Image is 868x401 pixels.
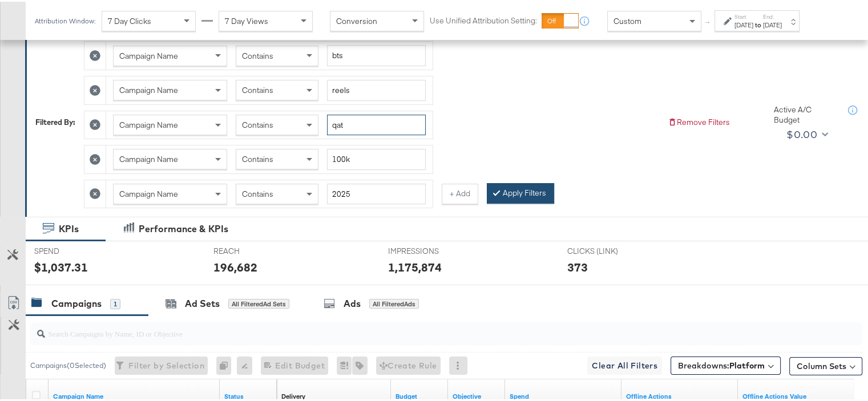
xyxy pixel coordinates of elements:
[774,103,837,124] div: Active A/C Budget
[327,43,426,64] input: Enter a search term
[734,11,753,19] label: Start:
[110,297,120,307] div: 1
[742,390,850,399] a: Offline Actions.
[453,390,500,399] a: Your campaign's objective.
[139,221,228,234] div: Performance & KPIs
[281,390,305,399] div: Delivery
[213,244,299,255] span: REACH
[35,115,75,126] div: Filtered By:
[185,295,220,309] div: Ad Sets
[613,14,641,25] span: Custom
[327,113,426,134] input: Enter a search term
[626,390,733,399] a: Offline Actions.
[369,297,419,307] div: All Filtered Ads
[395,390,443,399] a: The maximum amount you're willing to spend on your ads, on average each day or over the lifetime ...
[242,49,273,59] span: Contains
[224,390,272,399] a: Shows the current state of your Ad Campaign.
[789,355,862,374] button: Column Sets
[327,182,426,203] input: Enter a search term
[786,124,817,141] div: $0.00
[119,83,178,94] span: Campaign Name
[388,257,442,274] div: 1,175,874
[108,14,151,25] span: 7 Day Clicks
[281,390,305,399] a: Reflects the ability of your Ad Campaign to achieve delivery based on ad states, schedule and bud...
[336,14,377,25] span: Conversion
[327,78,426,99] input: Enter a search term
[487,181,554,202] button: Apply Filters
[567,244,652,255] span: CLICKS (LINK)
[119,152,178,163] span: Campaign Name
[729,359,765,369] b: Platform
[678,358,765,370] span: Breakdowns:
[587,355,662,373] button: Clear All Filters
[388,244,474,255] span: IMPRESSIONS
[213,257,257,274] div: 196,682
[242,187,273,197] span: Contains
[242,83,273,94] span: Contains
[592,357,657,371] span: Clear All Filters
[51,295,102,309] div: Campaigns
[782,124,830,142] button: $0.00
[668,115,730,126] button: Remove Filters
[225,14,268,25] span: 7 Day Views
[763,11,782,19] label: End:
[34,15,96,23] div: Attribution Window:
[119,118,178,128] span: Campaign Name
[671,355,781,373] button: Breakdowns:Platform
[119,187,178,197] span: Campaign Name
[703,19,713,23] span: ↑
[430,14,537,25] label: Use Unified Attribution Setting:
[216,355,237,373] div: 0
[327,147,426,168] input: Enter a search term
[53,390,215,399] a: Your campaign name.
[30,359,106,369] div: Campaigns ( 0 Selected)
[242,152,273,163] span: Contains
[34,257,88,274] div: $1,037.31
[734,19,753,28] div: [DATE]
[510,390,617,399] a: The total amount spent to date.
[763,19,782,28] div: [DATE]
[242,118,273,128] span: Contains
[34,244,120,255] span: SPEND
[442,182,478,202] button: + Add
[59,221,79,234] div: KPIs
[567,257,587,274] div: 373
[119,49,178,59] span: Campaign Name
[228,297,289,307] div: All Filtered Ad Sets
[753,19,763,27] strong: to
[344,295,361,309] div: Ads
[45,316,788,338] input: Search Campaigns by Name, ID or Objective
